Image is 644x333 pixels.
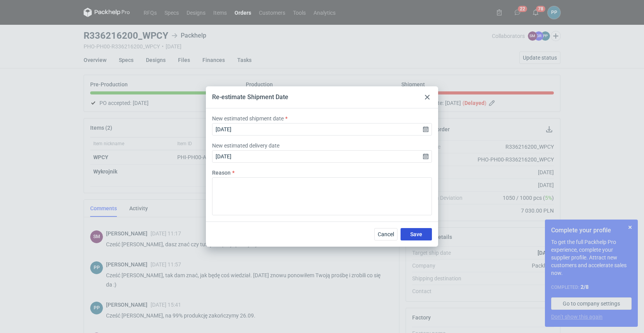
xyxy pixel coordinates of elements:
[374,228,397,240] button: Cancel
[378,232,394,237] span: Cancel
[212,115,284,122] label: New estimated shipment date
[401,228,432,240] button: Save
[212,169,231,177] label: Reason
[212,142,279,149] label: New estimated delivery date
[410,232,422,237] span: Save
[212,93,288,101] div: Re-estimate Shipment Date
